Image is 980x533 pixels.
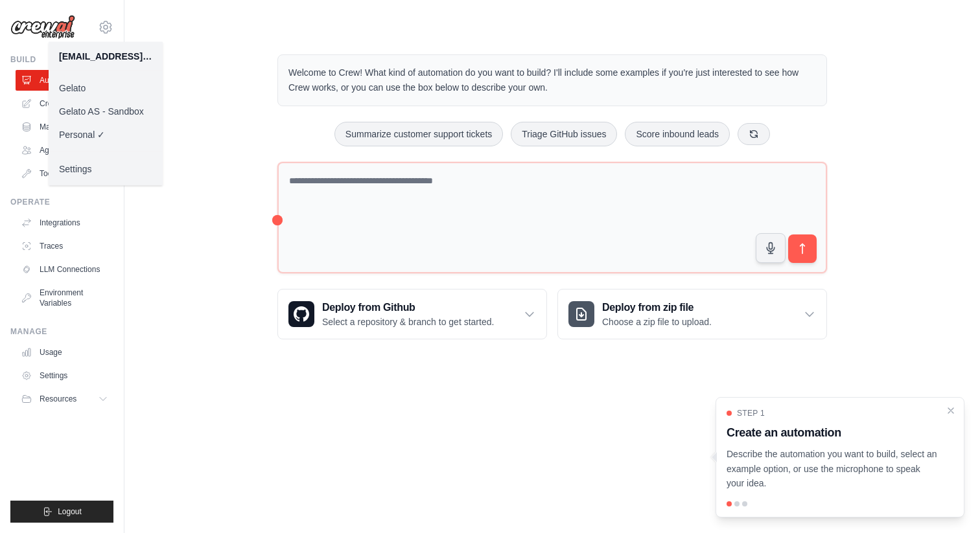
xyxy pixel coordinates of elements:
span: Resources [40,394,76,404]
button: Summarize customer support tickets [334,122,503,146]
a: Traces [16,236,113,256]
button: Resources [16,389,113,409]
p: Select a repository & branch to get started. [322,315,494,328]
img: Logo [10,15,75,40]
button: Score inbound leads [625,122,730,146]
div: Operate [10,197,113,207]
p: Choose a zip file to upload. [602,315,712,328]
div: [EMAIL_ADDRESS][DOMAIN_NAME] [59,50,152,63]
a: Settings [49,157,163,181]
a: Gelato AS - Sandbox [49,100,163,123]
a: Personal ✓ [49,123,163,146]
a: Tool Registry [16,163,113,184]
h3: Create an automation [727,424,938,442]
p: Welcome to Crew! What kind of automation do you want to build? I'll include some examples if you'... [288,65,816,95]
button: Triage GitHub issues [511,122,617,146]
a: Marketplace [16,117,113,137]
iframe: Chat Widget [915,471,980,533]
a: Usage [16,342,113,363]
a: LLM Connections [16,259,113,280]
a: Integrations [16,212,113,233]
h3: Deploy from zip file [602,300,712,315]
div: Manage [10,326,113,337]
a: Automations [16,70,113,91]
a: Agents [16,140,113,161]
a: Crew Studio [16,93,113,114]
a: Gelato [49,76,163,100]
button: Close walkthrough [946,405,956,416]
h3: Deploy from Github [322,300,494,315]
a: Environment Variables [16,282,113,313]
a: Settings [16,365,113,386]
span: Step 1 [737,408,765,418]
button: Logout [10,501,113,523]
p: Describe the automation you want to build, select an example option, or use the microphone to spe... [727,447,938,491]
div: Build [10,54,113,65]
span: Logout [58,506,82,517]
